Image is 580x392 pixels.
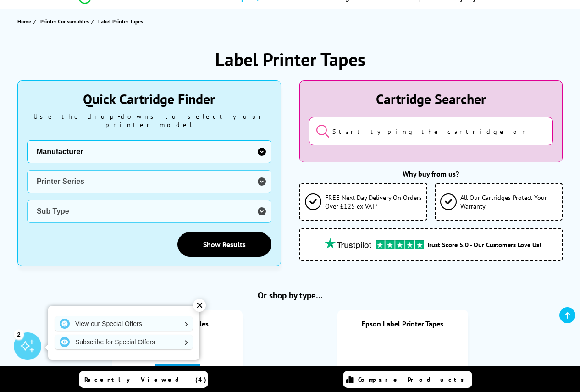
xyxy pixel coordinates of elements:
a: Recently Viewed (4) [79,371,208,388]
span: All Our Cartridges Protect Your Warranty [460,193,557,210]
a: View our Special Offers [55,316,193,331]
div: Cartridge Searcher [309,90,553,108]
span: Recently Viewed (4) [84,375,207,384]
a: Subscribe for Special Offers [55,335,193,349]
a: Printer Consumables [40,17,91,26]
div: 2 [14,329,24,339]
h2: Or shop by type... [17,289,563,301]
a: Show Results [177,232,271,257]
a: Compare Products [343,371,472,388]
span: Printer Consumables [40,17,89,26]
a: Home [17,17,33,26]
span: Label Printer Tapes [98,18,143,25]
div: Why buy from us? [299,169,563,178]
h1: Label Printer Tapes [215,47,365,71]
span: Trust Score 5.0 - Our Customers Love Us! [426,240,541,249]
div: Quick Cartridge Finder [27,90,271,108]
span: FREE Next Day Delivery On Orders Over £125 ex VAT* [325,193,422,210]
input: Start typing the cartridge or printer's name... [309,117,553,145]
img: trustpilot rating [376,240,424,249]
span: Compare Products [358,375,469,384]
div: Use the drop-downs to select your printer model [27,112,271,129]
a: Epson Label Printer Tapes [362,319,443,328]
div: ✕ [193,299,206,312]
img: trustpilot rating [320,238,376,249]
